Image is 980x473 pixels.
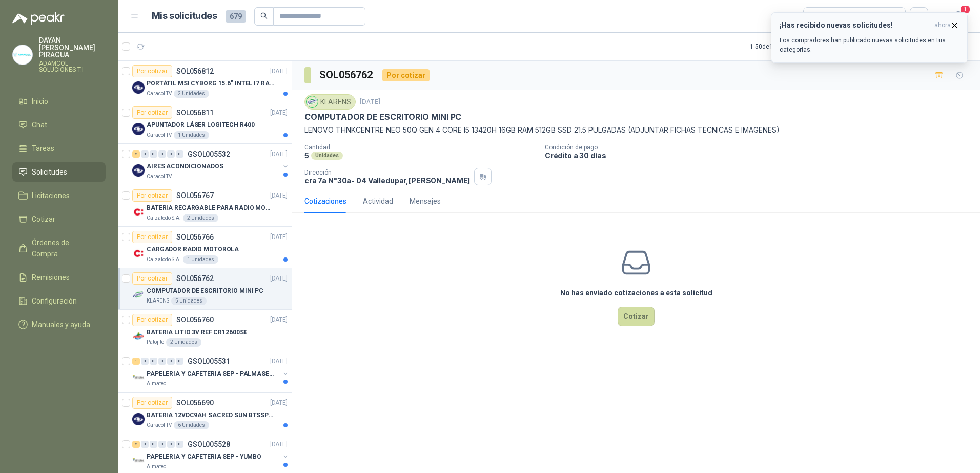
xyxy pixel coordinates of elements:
[132,455,145,467] img: Company Logo
[32,237,96,260] span: Órdenes de Compra
[141,150,149,158] div: 0
[12,12,65,25] img: Logo peakr
[132,164,145,177] img: Company Logo
[132,438,290,471] a: 2 0 0 0 0 0 GSOL005528[DATE] Company LogoPAPELERIA Y CAFETERIA SEP - YUMBOAlmatec
[132,206,145,218] img: Company Logo
[118,102,292,144] a: Por cotizarSOL056811[DATE] Company LogoAPUNTADOR LÁSER LOGITECH R400Caracol TV1 Unidades
[132,148,290,181] a: 2 0 0 0 0 0 GSOL005532[DATE] Company LogoAIRES ACONDICIONADOSCaracol TV
[12,186,106,205] a: Licitaciones
[132,106,172,119] div: Por cotizar
[771,12,968,63] button: ¡Has recibido nuevas solicitudes!ahora Los compradores han publicado nuevas solicitudes en tus ca...
[118,227,292,268] a: Por cotizarSOL056766[DATE] Company LogoCARGADOR RADIO MOTOROLACalzatodo S.A.1 Unidades
[13,45,32,64] img: Company Logo
[188,441,230,448] p: GSOL005528
[410,196,441,207] div: Mensajes
[949,7,968,26] button: 1
[147,452,261,462] p: PAPELERIA Y CAFETERIA SEP - YUMBO
[270,274,288,284] p: [DATE]
[147,286,263,296] p: COMPUTADOR DE ESCRITORIO MINI PC
[545,144,976,151] p: Condición de pago
[147,328,247,337] p: BATERIA LITIO 3V REF CR12600SE
[174,421,209,429] div: 6 Unidades
[174,131,209,139] div: 1 Unidades
[32,143,54,154] span: Tareas
[12,139,106,158] a: Tareas
[176,275,214,282] p: SOL056762
[176,109,214,116] p: SOL056811
[270,398,288,408] p: [DATE]
[132,413,145,425] img: Company Logo
[147,120,255,130] p: APUNTADOR LÁSER LOGITECH R400
[132,272,172,285] div: Por cotizar
[360,97,380,107] p: [DATE]
[147,173,172,181] p: Caracol TV
[176,233,214,241] p: SOL056766
[270,149,288,159] p: [DATE]
[147,79,274,89] p: PORTÁTIL MSI CYBORG 15.6" INTEL I7 RAM 32GB - 1 TB / Nvidia GeForce RTX 4050
[12,92,106,111] a: Inicio
[118,185,292,227] a: Por cotizarSOL056767[DATE] Company LogoBATERIA RECARGABLE PARA RADIO MOTOROLACalzatodo S.A.2 Unid...
[304,112,461,122] p: COMPUTADOR DE ESCRITORIO MINI PC
[176,150,183,158] div: 0
[147,214,181,222] p: Calzatodo S.A.
[307,96,318,107] img: Company Logo
[270,67,288,76] p: [DATE]
[363,196,393,207] div: Actividad
[132,397,172,409] div: Por cotizar
[132,123,145,135] img: Company Logo
[260,12,268,19] span: search
[545,151,976,160] p: Crédito a 30 días
[270,232,288,242] p: [DATE]
[12,291,106,311] a: Configuración
[304,124,968,136] p: LENOVO THNKCENTRE NEO 50Q GEN 4 CORE I5 13420H 16GB RAM 512GB SSD 21.5 PULGADAS (ADJUNTAR FICHAS ...
[132,441,140,448] div: 2
[147,338,164,347] p: Patojito
[780,21,930,30] h3: ¡Has recibido nuevas solicitudes!
[12,268,106,287] a: Remisiones
[167,150,175,158] div: 0
[141,441,149,448] div: 0
[118,61,292,102] a: Por cotizarSOL056812[DATE] Company LogoPORTÁTIL MSI CYBORG 15.6" INTEL I7 RAM 32GB - 1 TB / Nvidi...
[304,144,537,151] p: Cantidad
[147,245,239,254] p: CARGADOR RADIO MOTOROLA
[39,60,106,73] p: ADAMCOL SOLUCIONES T.I
[270,108,288,118] p: [DATE]
[147,421,172,429] p: Caracol TV
[304,94,356,110] div: KLARENS
[780,36,959,54] p: Los compradores han publicado nuevas solicitudes en tus categorías.
[32,295,77,307] span: Configuración
[560,287,712,298] h3: No has enviado cotizaciones a esta solicitud
[750,38,816,55] div: 1 - 50 de 1343
[141,358,149,365] div: 0
[147,297,169,305] p: KLARENS
[176,441,183,448] div: 0
[132,81,145,94] img: Company Logo
[810,11,831,22] div: Todas
[147,255,181,264] p: Calzatodo S.A.
[118,393,292,434] a: Por cotizarSOL056690[DATE] Company LogoBATERIA 12VDC9AH SACRED SUN BTSSP12-9HRCaracol TV6 Unidades
[132,330,145,342] img: Company Logo
[12,315,106,334] a: Manuales y ayuda
[166,338,201,347] div: 2 Unidades
[132,358,140,365] div: 1
[32,166,67,178] span: Solicitudes
[12,209,106,229] a: Cotizar
[32,213,55,225] span: Cotizar
[132,289,145,301] img: Company Logo
[311,152,343,160] div: Unidades
[304,196,346,207] div: Cotizaciones
[32,96,48,107] span: Inicio
[132,65,172,77] div: Por cotizar
[150,441,157,448] div: 0
[147,131,172,139] p: Caracol TV
[226,10,246,23] span: 679
[270,440,288,449] p: [DATE]
[270,357,288,367] p: [DATE]
[152,9,217,24] h1: Mis solicitudes
[183,255,218,264] div: 1 Unidades
[12,162,106,182] a: Solicitudes
[12,233,106,264] a: Órdenes de Compra
[167,441,175,448] div: 0
[147,380,166,388] p: Almatec
[118,310,292,351] a: Por cotizarSOL056760[DATE] Company LogoBATERIA LITIO 3V REF CR12600SEPatojito2 Unidades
